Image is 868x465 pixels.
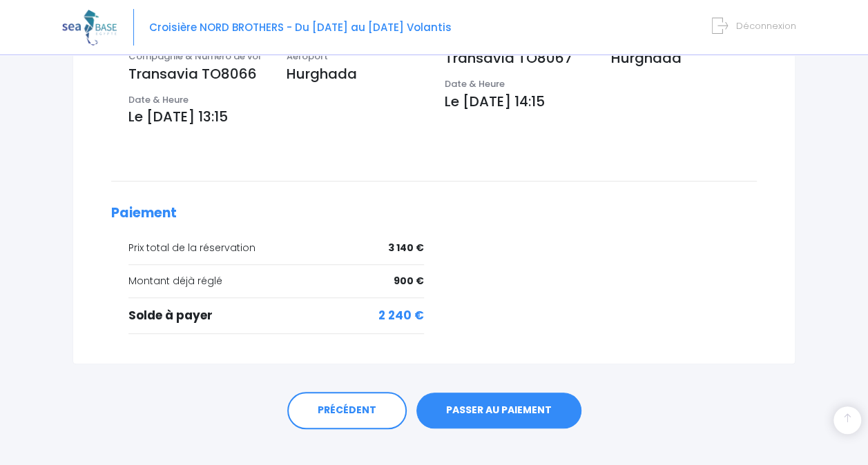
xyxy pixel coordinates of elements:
span: Aéroport [287,50,328,63]
div: Montant déjà réglé [128,274,424,288]
h2: Paiement [111,206,757,221]
p: Transavia TO8067 [445,48,590,68]
span: Compagnie & Numéro de vol [128,50,261,63]
p: Hurghada [287,63,424,84]
p: Transavia TO8066 [128,63,266,84]
p: Le [DATE] 13:15 [128,106,424,127]
a: PRÉCÉDENT [287,392,407,429]
p: Le [DATE] 14:15 [445,91,758,112]
span: 900 € [394,274,424,288]
span: Croisière NORD BROTHERS - Du [DATE] au [DATE] Volantis [149,20,452,34]
a: PASSER AU PAIEMENT [416,393,581,428]
span: 2 240 € [378,307,424,325]
span: Date & Heure [128,93,189,106]
p: Hurghada [611,48,757,68]
div: Prix total de la réservation [128,241,424,255]
span: Déconnexion [736,19,796,32]
span: Date & Heure [445,77,505,90]
span: 3 140 € [388,241,424,255]
div: Solde à payer [128,307,424,325]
